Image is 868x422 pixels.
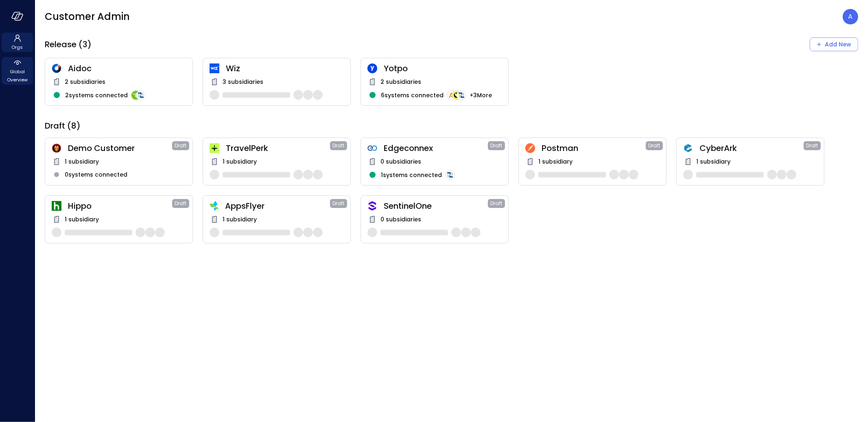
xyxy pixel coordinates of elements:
img: zbmm8o9awxf8yv3ehdzf [210,201,219,211]
button: Add New [810,37,858,51]
span: Global Overview [5,68,30,84]
span: 1 subsidiary [696,157,730,166]
img: t2hojgg0dluj8wcjhofe [525,143,535,153]
span: Draft (8) [45,120,81,131]
span: Demo Customer [68,143,172,153]
span: 0 systems connected [65,170,127,179]
span: Draft [175,199,187,208]
div: Assaf [843,9,858,24]
span: 1 subsidiary [538,157,573,166]
img: integration-logo [452,90,461,100]
img: integration-logo [445,170,455,180]
div: Global Overview [2,57,33,85]
span: 2 subsidiaries [65,77,105,86]
span: Draft [491,142,503,150]
span: Yotpo [384,63,502,74]
span: Draft [175,142,187,150]
span: 1 subsidiary [223,157,257,166]
p: A [848,12,853,22]
span: Orgs [12,43,23,51]
span: Aidoc [68,63,186,74]
img: ynjrjpaiymlkbkxtflmu [52,201,61,211]
span: 0 subsidiaries [380,215,421,224]
span: 2 subsidiaries [380,77,421,86]
span: Edgeconnex [384,143,488,153]
img: a5he5ildahzqx8n3jb8t [683,143,693,153]
img: hddnet8eoxqedtuhlo6i [52,63,61,73]
img: cfcvbyzhwvtbhao628kj [210,63,219,73]
span: Draft [333,142,345,150]
span: 6 systems connected [381,91,444,100]
img: euz2wel6fvrjeyhjwgr9 [210,143,219,153]
span: Draft [807,142,818,150]
div: Add New [825,39,851,50]
span: Draft [491,199,503,208]
img: gkfkl11jtdpupy4uruhy [367,143,377,153]
span: Release (3) [45,39,92,50]
span: Hippo [68,201,172,211]
span: 0 subsidiaries [380,157,421,166]
img: integration-logo [457,90,466,100]
div: Add New Organization [810,37,858,51]
span: 2 systems connected [65,91,128,100]
span: + 3 More [470,91,492,100]
span: SentinelOne [384,201,488,211]
img: integration-logo [136,90,146,100]
span: Postman [542,143,646,153]
span: Draft [333,199,345,208]
div: Orgs [2,33,33,52]
img: rosehlgmm5jjurozkspi [367,63,377,73]
span: 1 subsidiary [223,215,257,224]
span: Wiz [226,63,344,74]
img: scnakozdowacoarmaydw [52,143,61,153]
img: oujisyhxiqy1h0xilnqx [367,201,377,211]
span: 1 subsidiary [65,157,99,166]
span: TravelPerk [226,143,330,153]
span: 1 subsidiary [65,215,99,224]
span: 3 subsidiaries [223,77,263,86]
img: integration-logo [131,90,141,100]
span: CyberArk [700,143,804,153]
span: AppsFlyer [225,201,330,211]
img: integration-logo [447,90,457,100]
span: Draft [649,142,660,150]
span: 1 systems connected [381,171,442,179]
span: Customer Admin [45,10,130,23]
